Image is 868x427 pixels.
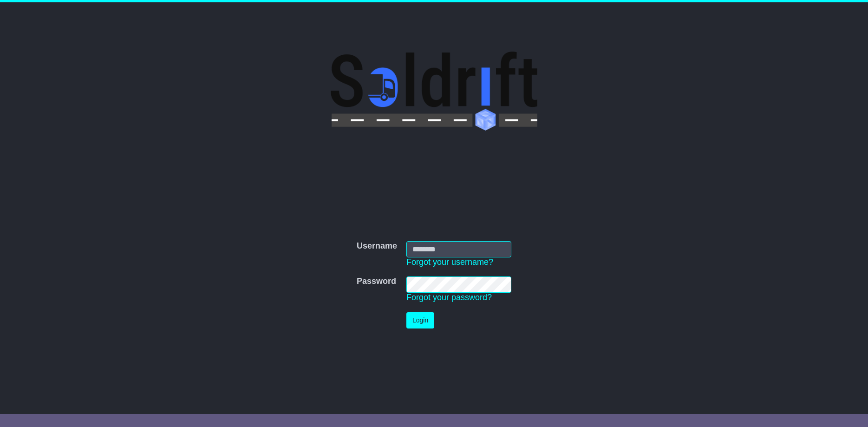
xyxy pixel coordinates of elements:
button: Login [406,312,434,328]
a: Forgot your password? [406,293,492,302]
label: Password [357,276,396,287]
img: Soldrift Pty Ltd [331,52,537,131]
a: Forgot your username? [406,257,493,267]
label: Username [357,241,397,251]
